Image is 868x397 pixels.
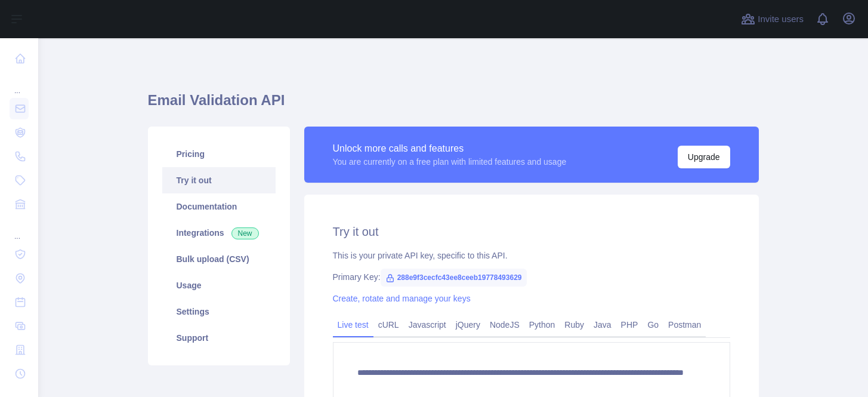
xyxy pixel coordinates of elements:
a: Documentation [162,193,276,220]
a: Create, rotate and manage your keys [333,294,471,303]
button: Upgrade [678,146,730,168]
a: Java [589,315,616,334]
a: Integrations New [162,220,276,246]
a: Postman [663,315,706,334]
a: Ruby [560,315,589,334]
span: 288e9f3cecfc43ee8ceeb19778493629 [381,269,527,287]
div: Unlock more calls and features [333,141,567,156]
div: You are currently on a free plan with limited features and usage [333,156,567,168]
span: Invite users [758,13,804,26]
a: jQuery [451,315,485,334]
span: New [231,227,259,239]
a: NodeJS [485,315,524,334]
div: Primary Key: [333,271,730,283]
a: PHP [616,315,643,334]
div: ... [10,217,29,241]
a: Javascript [404,315,451,334]
h2: Try it out [333,223,730,240]
h1: Email Validation API [148,91,759,119]
a: Bulk upload (CSV) [162,246,276,272]
a: Settings [162,298,276,325]
a: Pricing [162,141,276,167]
a: Go [642,315,663,334]
a: cURL [373,315,404,334]
button: Invite users [739,10,806,29]
a: Python [524,315,560,334]
div: ... [10,72,29,96]
a: Try it out [162,167,276,193]
div: This is your private API key, specific to this API. [333,250,730,261]
a: Support [162,325,276,351]
a: Usage [162,272,276,298]
a: Live test [333,315,373,334]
